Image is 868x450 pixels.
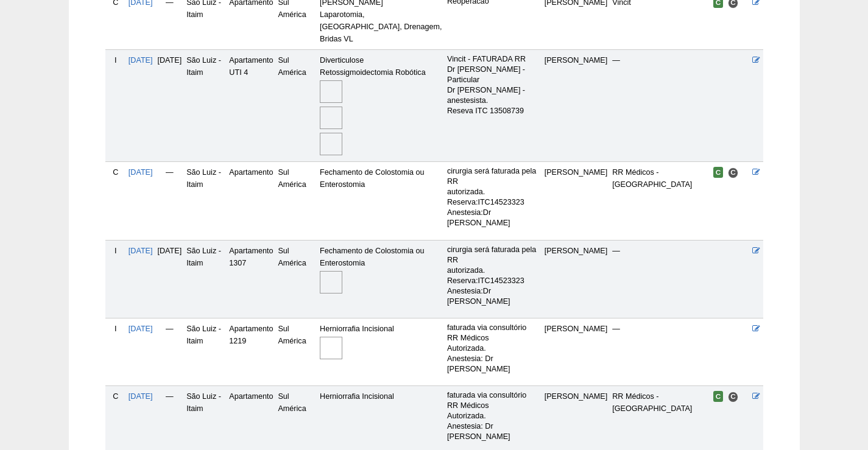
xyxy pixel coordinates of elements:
[317,240,445,318] td: Fechamento de Colostomia ou Enterostomia
[275,50,317,162] td: Sul América
[275,162,317,240] td: Sul América
[108,323,124,335] div: I
[317,50,445,162] td: Diverticulose Retossigmoidectomia Robótica
[227,50,275,162] td: Apartamento UTI 4
[447,54,540,116] p: Vincit - FATURADA RR Dr [PERSON_NAME] -Particular Dr [PERSON_NAME] - anestesista. Reseva ITC 1350...
[610,162,710,240] td: RR Médicos - [GEOGRAPHIC_DATA]
[184,50,227,162] td: São Luiz - Itaim
[542,240,610,318] td: [PERSON_NAME]
[713,391,724,402] span: Confirmada
[158,56,182,65] span: [DATE]
[108,390,124,403] div: C
[155,162,185,240] td: —
[129,247,153,255] a: [DATE]
[108,54,124,66] div: I
[129,168,153,177] a: [DATE]
[129,325,153,333] a: [DATE]
[542,162,610,240] td: [PERSON_NAME]
[129,56,153,65] a: [DATE]
[610,50,710,162] td: —
[542,318,610,385] td: [PERSON_NAME]
[447,323,540,374] p: faturada via consultório RR Médicos Autorizada. Anestesia: Dr [PERSON_NAME]
[158,247,182,255] span: [DATE]
[713,167,724,178] span: Confirmada
[728,167,738,178] span: Consultório
[317,162,445,240] td: Fechamento de Colostomia ou Enterostomia
[275,240,317,318] td: Sul América
[227,318,275,385] td: Apartamento 1219
[447,245,540,307] p: cirurgia será faturada pela RR autorizada. Reserva:ITC14523323 Anestesia:Dr [PERSON_NAME]
[129,392,153,401] a: [DATE]
[108,166,124,178] div: C
[184,318,227,385] td: São Luiz - Itaim
[227,240,275,318] td: Apartamento 1307
[610,318,710,385] td: —
[447,166,540,228] p: cirurgia será faturada pela RR autorizada. Reserva:ITC14523323 Anestesia:Dr [PERSON_NAME]
[317,318,445,385] td: Herniorrafia Incisional
[542,50,610,162] td: [PERSON_NAME]
[275,318,317,385] td: Sul América
[447,390,540,442] p: faturada via consultório RR Médicos Autorizada. Anestesia: Dr [PERSON_NAME]
[184,240,227,318] td: São Luiz - Itaim
[184,162,227,240] td: São Luiz - Itaim
[227,162,275,240] td: Apartamento
[108,245,124,257] div: I
[728,392,738,402] span: Consultório
[155,318,185,385] td: —
[610,240,710,318] td: —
